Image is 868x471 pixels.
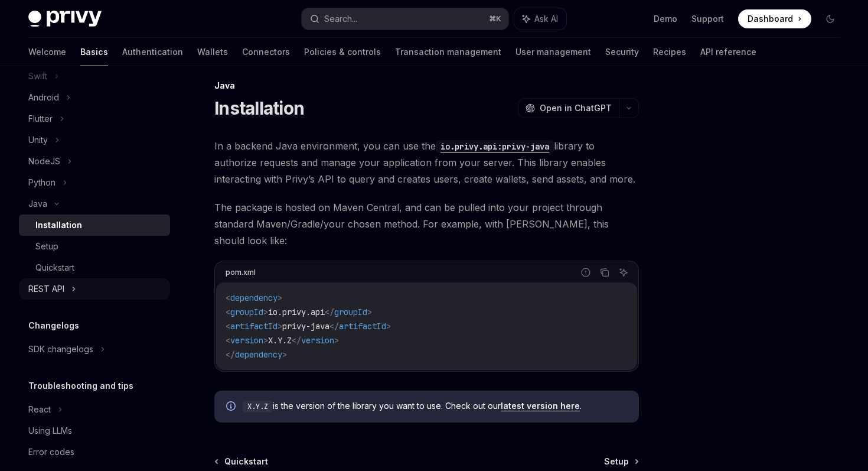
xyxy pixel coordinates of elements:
[28,38,66,66] a: Welcome
[28,445,74,459] div: Error codes
[28,154,60,168] div: NodeJS
[28,424,72,438] div: Using LLMs
[302,8,508,30] button: Search...⌘K
[605,38,639,66] a: Security
[28,90,59,105] div: Android
[329,321,339,332] span: </
[235,349,282,360] span: dependency
[268,307,325,317] span: io.privy.api
[230,335,263,346] span: version
[230,307,263,317] span: groupId
[224,456,268,467] span: Quickstart
[214,98,304,119] h1: Installation
[339,321,386,332] span: artifactId
[28,133,48,147] div: Unity
[230,293,278,303] span: dependency
[395,38,501,66] a: Transaction management
[243,401,273,412] code: X.Y.Z
[278,293,282,303] span: >
[28,282,64,296] div: REST API
[436,140,554,152] a: io.privy.api:privy-java
[28,379,133,393] h5: Troubleshooting and tips
[28,11,102,27] img: dark logo
[501,401,580,411] a: latest version here
[738,9,811,28] a: Dashboard
[226,307,230,317] span: <
[324,12,357,26] div: Search...
[540,102,612,114] span: Open in ChatGPT
[489,14,501,24] span: ⌘ K
[242,38,290,66] a: Connectors
[226,293,230,303] span: <
[515,38,591,66] a: User management
[386,321,391,332] span: >
[19,420,170,441] a: Using LLMs
[436,140,554,153] code: io.privy.api:privy-java
[691,13,724,25] a: Support
[604,456,629,467] span: Setup
[304,38,381,66] a: Policies & controls
[230,321,278,332] span: artifactId
[35,218,82,232] div: Installation
[518,98,619,118] button: Open in ChatGPT
[278,321,282,332] span: >
[700,38,756,66] a: API reference
[821,9,840,28] button: Toggle dark mode
[122,38,183,66] a: Authentication
[214,199,639,249] span: The package is hosted on Maven Central, and can be pulled into your project through standard Mave...
[282,349,287,360] span: >
[301,335,334,346] span: version
[80,38,108,66] a: Basics
[214,80,639,92] div: Java
[292,335,301,346] span: </
[578,265,593,280] button: Report incorrect code
[28,319,79,333] h5: Changelogs
[243,400,627,412] span: is the version of the library you want to use. Check out our .
[514,8,566,30] button: Ask AI
[616,265,631,280] button: Ask AI
[28,112,53,126] div: Flutter
[653,38,686,66] a: Recipes
[597,265,612,280] button: Copy the contents from the code block
[604,456,638,467] a: Setup
[263,335,268,346] span: >
[263,307,268,317] span: >
[214,138,639,187] span: In a backend Java environment, you can use the library to authorize requests and manage your appl...
[268,335,292,346] span: X.Y.Z
[28,197,47,211] div: Java
[226,321,230,332] span: <
[367,307,372,317] span: >
[226,349,235,360] span: </
[226,335,230,346] span: <
[19,215,170,236] a: Installation
[334,335,339,346] span: >
[19,441,170,463] a: Error codes
[654,13,677,25] a: Demo
[28,176,56,190] div: Python
[534,13,558,25] span: Ask AI
[28,342,93,356] div: SDK changelogs
[35,261,74,275] div: Quickstart
[334,307,367,317] span: groupId
[282,321,329,332] span: privy-java
[197,38,228,66] a: Wallets
[28,402,51,417] div: React
[19,257,170,278] a: Quickstart
[226,401,238,413] svg: Info
[226,265,256,280] div: pom.xml
[19,236,170,257] a: Setup
[216,456,268,467] a: Quickstart
[748,13,793,25] span: Dashboard
[35,239,58,254] div: Setup
[325,307,334,317] span: </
